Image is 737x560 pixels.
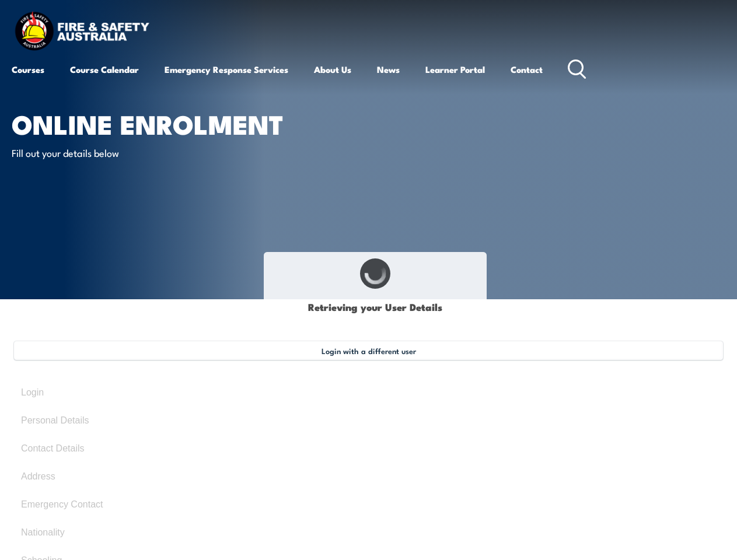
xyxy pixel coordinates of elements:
[12,55,44,83] a: Courses
[377,55,400,83] a: News
[314,55,351,83] a: About Us
[12,112,300,135] h1: Online Enrolment
[425,55,485,83] a: Learner Portal
[12,146,225,159] p: Fill out your details below
[511,55,543,83] a: Contact
[270,295,480,318] h1: Retrieving your User Details
[70,55,139,83] a: Course Calendar
[322,346,416,355] span: Login with a different user
[165,55,288,83] a: Emergency Response Services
